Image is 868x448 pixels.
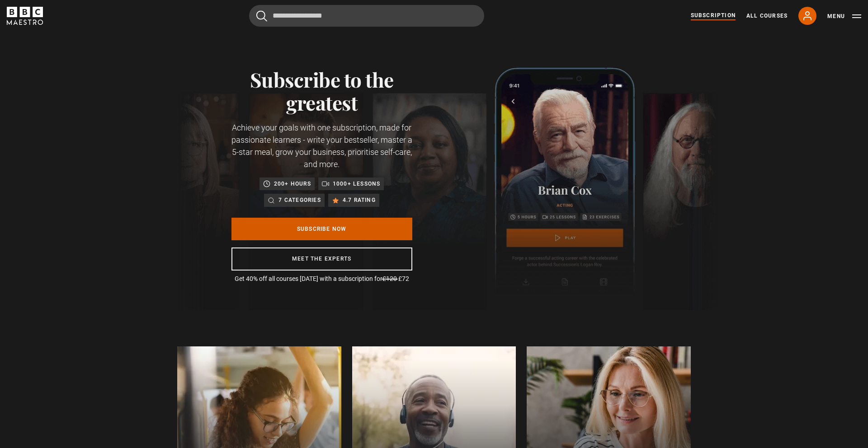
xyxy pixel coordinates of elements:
p: 1000+ lessons [333,179,381,188]
p: Get 40% off all courses [DATE] with a subscription for [231,274,412,284]
button: Submit the search query [256,10,267,22]
a: Meet the experts [231,247,412,271]
p: 4.7 rating [343,196,376,205]
a: All Courses [746,12,788,20]
input: Search [249,5,484,27]
h1: Subscribe to the greatest [231,68,412,114]
button: Toggle navigation [827,12,861,21]
p: Achieve your goals with one subscription, made for passionate learners - write your bestseller, m... [231,121,412,170]
p: 200+ hours [274,179,311,188]
svg: BBC Maestro [7,7,43,25]
p: 7 categories [278,196,321,205]
a: Subscribe Now [231,218,412,240]
span: £120 [382,275,397,282]
a: Subscription [691,11,736,20]
span: £72 [398,275,409,282]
